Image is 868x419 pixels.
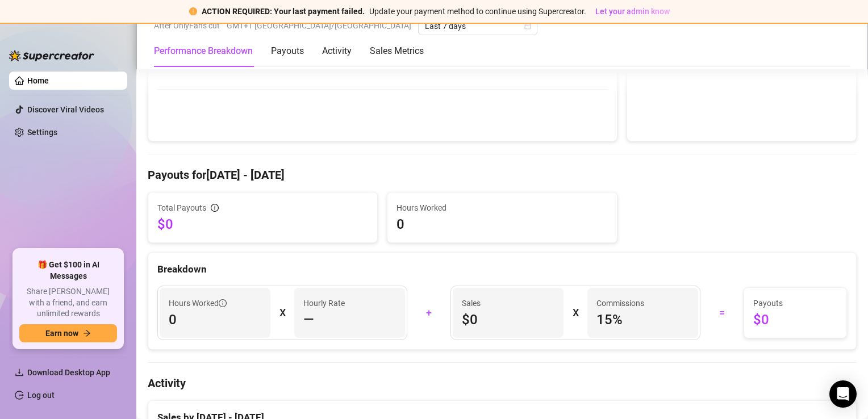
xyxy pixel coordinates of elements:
span: Update your payment method to continue using Supercreator. [369,7,586,16]
div: Breakdown [157,262,847,277]
span: Earn now [45,329,78,338]
span: arrow-right [83,329,91,337]
div: Sales Metrics [370,44,424,58]
div: Activity [322,44,352,58]
span: Last 7 days [425,18,531,35]
span: 🎁 Get $100 in AI Messages [19,259,117,282]
span: 15 % [596,311,689,329]
span: $0 [753,311,837,329]
span: Download Desktop App [27,368,110,377]
span: Hours Worked [169,297,227,309]
span: Payouts [753,297,837,309]
a: Home [27,76,49,85]
span: 0 [169,311,261,329]
span: Total Payouts [157,202,206,214]
div: X [573,304,578,322]
div: + [414,304,444,322]
span: $0 [462,311,554,329]
h4: Activity [148,375,857,391]
span: $0 [157,215,368,233]
img: logo-BBDzfeDw.svg [9,50,94,61]
span: info-circle [211,204,219,212]
strong: ACTION REQUIRED: Your last payment failed. [202,7,365,16]
span: exclamation-circle [189,7,197,15]
article: Commissions [596,297,644,309]
h4: Payouts for [DATE] - [DATE] [148,167,857,183]
span: calendar [524,23,531,30]
button: Let your admin know [591,5,674,18]
div: Payouts [271,44,304,58]
span: Sales [462,297,554,309]
a: Discover Viral Videos [27,105,104,114]
button: Earn nowarrow-right [19,324,117,342]
article: Hourly Rate [303,297,345,309]
span: info-circle [219,299,227,307]
div: X [279,304,285,322]
div: = [707,304,737,322]
span: GMT+1 [GEOGRAPHIC_DATA]/[GEOGRAPHIC_DATA] [227,17,411,34]
span: After OnlyFans cut [154,17,220,34]
span: Hours Worked [397,202,607,214]
span: 0 [397,215,607,233]
span: Share [PERSON_NAME] with a friend, and earn unlimited rewards [19,286,117,320]
div: Open Intercom Messenger [829,380,857,408]
span: — [303,311,314,329]
span: Let your admin know [595,7,670,16]
div: Performance Breakdown [154,44,253,58]
span: download [15,368,24,377]
a: Log out [27,391,55,400]
a: Settings [27,128,57,137]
